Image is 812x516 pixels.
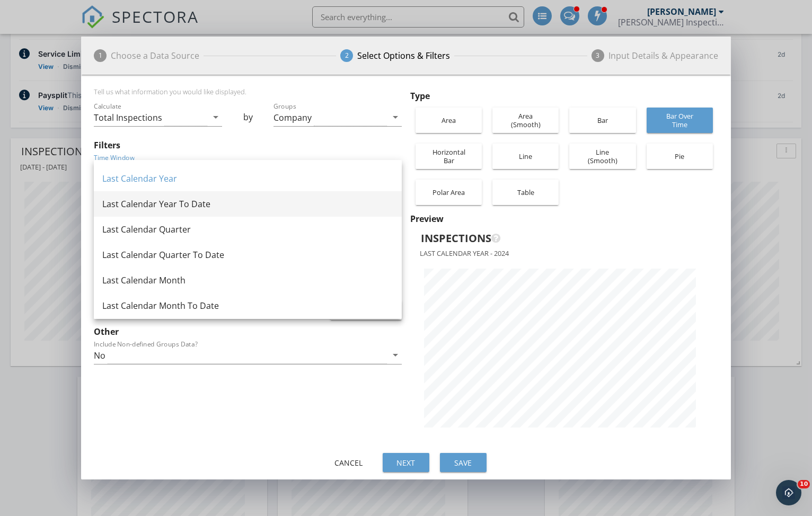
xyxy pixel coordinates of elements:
div: Bar [575,108,630,133]
div: Pie [652,144,708,169]
div: Table [498,180,553,205]
button: Cancel [325,453,372,472]
div: Filters [94,139,402,152]
div: Line (Smooth) [575,139,630,173]
span: 2 [340,49,353,62]
span: 1 [94,49,107,62]
div: Input Details & Appearance [608,49,718,62]
div: Last Calendar Year [102,172,393,185]
div: Company [273,113,312,122]
div: Other [94,325,402,338]
span: 10 [798,480,810,488]
div: Type [410,90,718,102]
div: Bar Over Time [652,103,708,137]
button: Save [440,453,487,472]
div: Next [391,457,421,468]
div: Select Options & Filters [357,49,450,62]
div: Total Inspections [94,113,162,122]
div: Area [421,108,476,133]
button: Next [383,453,429,472]
i: arrow_drop_down [389,111,402,123]
div: Save [448,457,478,468]
i: arrow_drop_down [209,111,222,123]
i: arrow_drop_down [389,349,402,361]
div: No [94,351,105,360]
iframe: Intercom live chat [776,480,801,505]
div: Last Calendar Month To Date [102,299,393,312]
div: Inspections [421,230,689,246]
div: Last Calendar Quarter To Date [102,248,393,261]
div: Horizontal Bar [421,139,476,173]
div: Area (Smooth) [498,103,553,137]
div: Line [498,144,553,169]
div: Last Calendar Quarter [102,223,393,236]
div: Tell us what information you would like displayed. [94,87,402,100]
div: Preview [410,212,718,225]
div: by [222,100,273,137]
div: Last Calendar Year To Date [102,198,393,210]
div: Cancel [334,457,364,468]
span: 3 [592,49,604,62]
div: Choose a Data Source [111,49,199,62]
div: Last Calendar Month [102,274,393,287]
div: Polar Area [421,180,476,205]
